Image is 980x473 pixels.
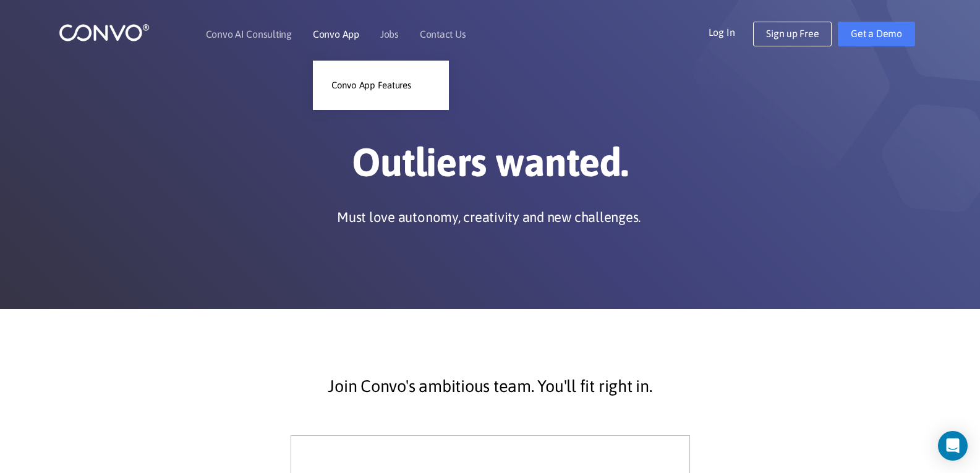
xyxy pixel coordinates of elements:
[753,22,832,46] a: Sign up Free
[709,22,754,41] a: Log In
[313,73,449,98] a: Convo App Features
[59,23,150,42] img: logo_1.png
[337,208,641,226] p: Must love autonomy, creativity and new challenges.
[156,371,824,402] p: Join Convo's ambitious team. You'll fit right in.
[938,431,968,461] div: Open Intercom Messenger
[313,29,359,39] a: Convo App
[420,29,466,39] a: Contact Us
[147,138,833,195] h1: Outliers wanted.
[206,29,292,39] a: Convo AI Consulting
[838,22,915,46] a: Get a Demo
[380,29,399,39] a: Jobs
